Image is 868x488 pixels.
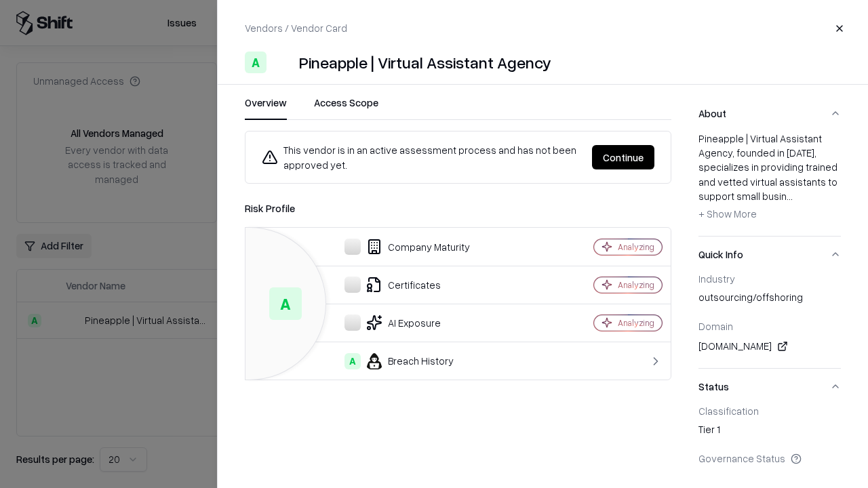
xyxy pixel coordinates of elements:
div: Governance Status [698,452,841,464]
div: Industry [698,272,841,285]
button: Continue [592,145,654,169]
img: Pineapple | Virtual Assistant Agency [272,52,294,73]
div: A [344,353,361,369]
button: Access Scope [314,96,378,120]
div: A [245,52,267,73]
div: Company Maturity [256,239,547,255]
button: About [698,96,841,131]
div: Quick Info [698,272,841,368]
button: Overview [245,96,287,120]
div: [DOMAIN_NAME] [698,338,841,354]
div: This vendor is in an active assessment process and has not been approved yet. [262,142,581,172]
div: A [269,287,302,320]
div: Breach History [256,353,547,369]
div: Domain [698,320,841,332]
div: About [698,131,841,236]
div: Certificates [256,277,547,293]
div: Risk Profile [245,200,671,216]
div: Analyzing [618,279,654,291]
button: Quick Info [698,237,841,272]
p: Vendors / Vendor Card [245,21,347,35]
div: outsourcing/offshoring [698,290,841,309]
div: AI Exposure [256,314,547,331]
div: Pineapple | Virtual Assistant Agency, founded in [DATE], specializes in providing trained and vet... [698,131,841,225]
div: Pineapple | Virtual Assistant Agency [299,52,551,73]
div: Tier 1 [698,422,841,441]
div: Analyzing [618,317,654,329]
div: Classification [698,405,841,417]
button: + Show More [698,203,757,225]
div: Analyzing [618,241,654,253]
span: ... [787,190,793,202]
button: Status [698,369,841,405]
span: + Show More [698,207,757,220]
